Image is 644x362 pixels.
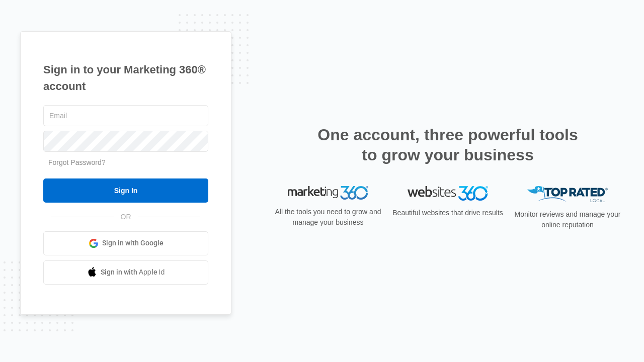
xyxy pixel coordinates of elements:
[314,125,581,165] h2: One account, three powerful tools to grow your business
[43,260,208,285] a: Sign in with Apple Id
[43,105,208,126] input: Email
[114,212,138,222] span: OR
[48,158,106,166] a: Forgot Password?
[43,231,208,255] a: Sign in with Google
[272,207,384,228] p: All the tools you need to grow and manage your business
[511,209,624,230] p: Monitor reviews and manage your online reputation
[408,186,488,201] img: Websites 360
[288,186,368,200] img: Marketing 360
[391,208,504,218] p: Beautiful websites that drive results
[43,61,208,95] h1: Sign in to your Marketing 360® account
[527,186,608,203] img: Top Rated Local
[43,178,208,203] input: Sign In
[101,267,165,278] span: Sign in with Apple Id
[102,238,164,248] span: Sign in with Google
